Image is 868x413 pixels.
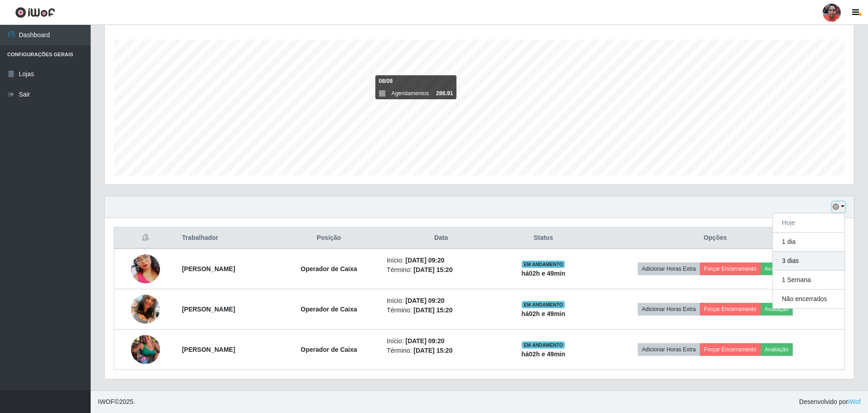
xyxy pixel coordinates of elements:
span: IWOF [98,398,115,405]
button: Adicionar Horas Extra [638,262,700,275]
span: EM ANDAMENTO [522,261,565,268]
img: CoreUI Logo [15,7,55,18]
button: 1 Semana [773,271,844,290]
button: Forçar Encerramento [700,303,761,316]
strong: [PERSON_NAME] [182,346,235,353]
button: Forçar Encerramento [700,343,761,356]
strong: [PERSON_NAME] [182,265,235,272]
img: 1743039429439.jpeg [131,243,160,295]
span: Desenvolvido por [799,397,861,407]
strong: Operador de Caixa [301,346,357,353]
button: 3 dias [773,252,844,271]
li: Início: [387,256,495,265]
time: [DATE] 09:20 [405,257,444,264]
button: Hoje [773,214,844,233]
span: EM ANDAMENTO [522,341,565,349]
strong: há 02 h e 49 min [522,270,566,277]
li: Término: [387,306,495,315]
th: Data [381,228,501,249]
img: 1744399618911.jpeg [131,324,160,375]
time: [DATE] 09:20 [405,297,444,304]
img: 1704989686512.jpeg [131,283,160,335]
a: iWof [848,398,861,405]
button: 1 dia [773,233,844,252]
time: [DATE] 09:20 [405,337,444,345]
time: [DATE] 15:20 [413,347,452,354]
button: Adicionar Horas Extra [638,303,700,316]
th: Trabalhador [176,228,276,249]
li: Término: [387,265,495,275]
button: Avaliação [761,303,793,316]
strong: há 02 h e 49 min [522,310,566,317]
span: EM ANDAMENTO [522,301,565,308]
time: [DATE] 15:20 [413,306,452,314]
span: © 2025 . [98,397,135,407]
strong: [PERSON_NAME] [182,306,235,313]
th: Posição [276,228,381,249]
button: Não encerrados [773,290,844,308]
strong: há 02 h e 49 min [522,350,566,358]
button: Adicionar Horas Extra [638,343,700,356]
button: Avaliação [761,343,793,356]
li: Início: [387,296,495,306]
strong: Operador de Caixa [301,265,357,272]
strong: Operador de Caixa [301,306,357,313]
li: Início: [387,336,495,346]
button: Avaliação [761,262,793,275]
th: Status [501,228,586,249]
li: Término: [387,346,495,355]
time: [DATE] 15:20 [413,266,452,273]
th: Opções [586,228,845,249]
button: Forçar Encerramento [700,262,761,275]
